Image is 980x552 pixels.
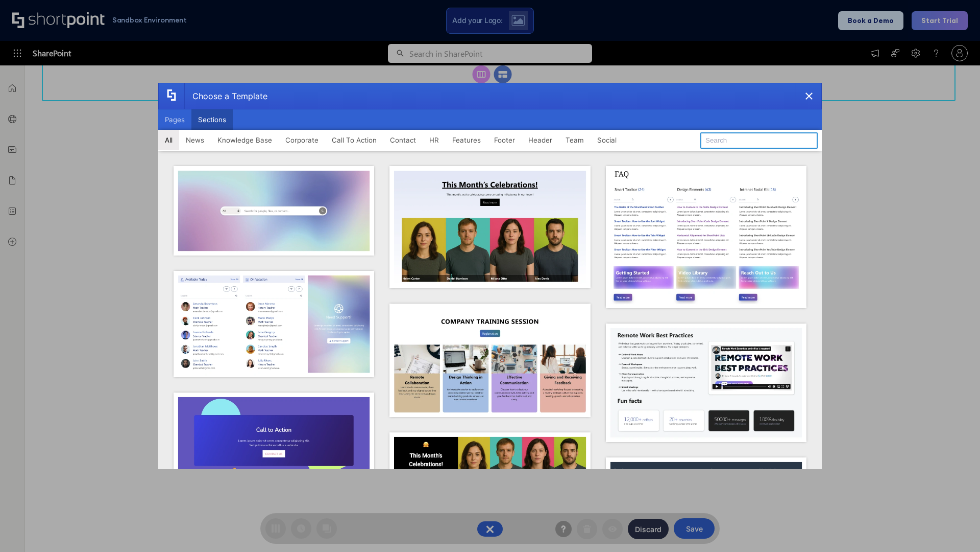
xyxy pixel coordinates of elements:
[158,109,191,130] button: Pages
[446,130,487,150] button: Features
[184,83,267,109] div: Choose a Template
[279,130,325,150] button: Corporate
[158,83,822,469] div: template selector
[158,130,179,150] button: All
[179,130,211,150] button: News
[522,130,559,150] button: Header
[325,130,383,150] button: Call To Action
[487,130,522,150] button: Footer
[211,130,279,150] button: Knowledge Base
[191,109,233,130] button: Sections
[929,503,980,552] iframe: Chat Widget
[559,130,591,150] button: Team
[591,130,623,150] button: Social
[383,130,423,150] button: Contact
[423,130,446,150] button: HR
[700,132,818,149] input: Search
